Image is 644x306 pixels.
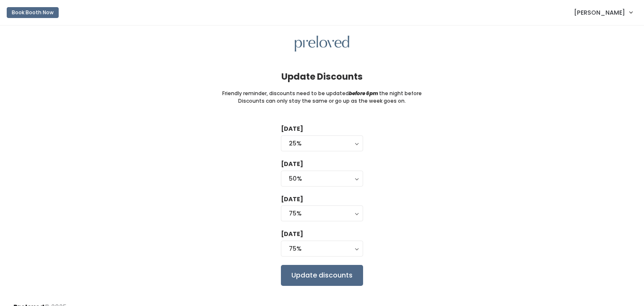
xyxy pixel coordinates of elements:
i: before 6pm [349,90,378,97]
img: preloved logo [295,36,349,52]
div: 50% [289,174,355,183]
small: Discounts can only stay the same or go up as the week goes on. [238,97,406,105]
button: 75% [281,205,363,221]
label: [DATE] [281,160,303,169]
button: Book Booth Now [7,7,59,18]
a: [PERSON_NAME] [566,3,641,21]
div: 25% [289,139,355,148]
a: Book Booth Now [7,3,59,22]
button: 25% [281,135,363,151]
h4: Update Discounts [281,72,363,81]
label: [DATE] [281,124,303,133]
div: 75% [289,244,355,253]
div: 75% [289,209,355,218]
label: [DATE] [281,195,303,204]
small: Friendly reminder, discounts need to be updated the night before [222,90,422,97]
input: Update discounts [281,265,363,286]
span: [PERSON_NAME] [574,8,625,17]
label: [DATE] [281,230,303,239]
button: 75% [281,241,363,257]
button: 50% [281,171,363,187]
